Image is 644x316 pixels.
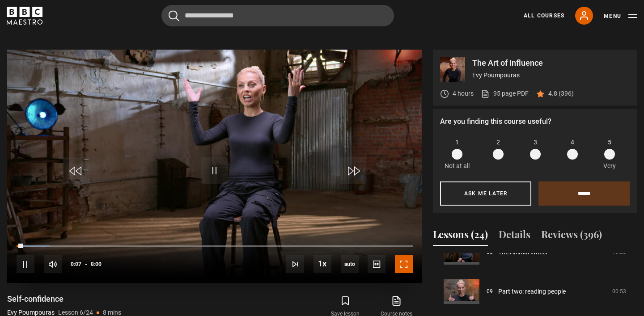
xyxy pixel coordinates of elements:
span: 8:00 [91,256,102,272]
p: 4 hours [453,89,474,98]
p: Not at all [445,161,470,171]
input: Search [161,5,394,26]
span: 1 [455,138,459,147]
a: All Courses [524,12,564,20]
span: 0:07 [71,256,81,272]
p: Are you finding this course useful? [440,116,630,127]
button: Next Lesson [286,255,304,273]
button: Playback Rate [314,255,331,273]
button: Reviews (396) [541,227,602,246]
button: Ask me later [440,181,531,206]
p: The Art of Influence [472,59,630,67]
div: Current quality: 1080p [341,255,359,273]
button: Pause [17,255,34,273]
button: Toggle navigation [604,12,637,21]
svg: BBC Maestro [7,7,42,25]
span: - [85,261,87,267]
button: Fullscreen [395,255,413,273]
div: Progress Bar [17,245,413,247]
button: Details [499,227,530,246]
video-js: Video Player [7,50,422,283]
span: auto [341,255,359,273]
a: 95 page PDF [481,89,529,98]
button: Lessons (24) [433,227,488,246]
span: 5 [608,138,611,147]
span: 2 [496,138,500,147]
button: Captions [368,255,386,273]
p: Evy Poumpouras [472,71,630,80]
button: Submit the search query [169,10,179,21]
a: Part two: reading people [498,287,566,296]
span: 3 [534,138,537,147]
p: Very [601,161,618,171]
h1: Self-confidence [7,294,121,304]
button: Mute [44,255,62,273]
a: The Animal Wheel [498,248,547,257]
span: 4 [571,138,574,147]
p: 4.8 (396) [548,89,574,98]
